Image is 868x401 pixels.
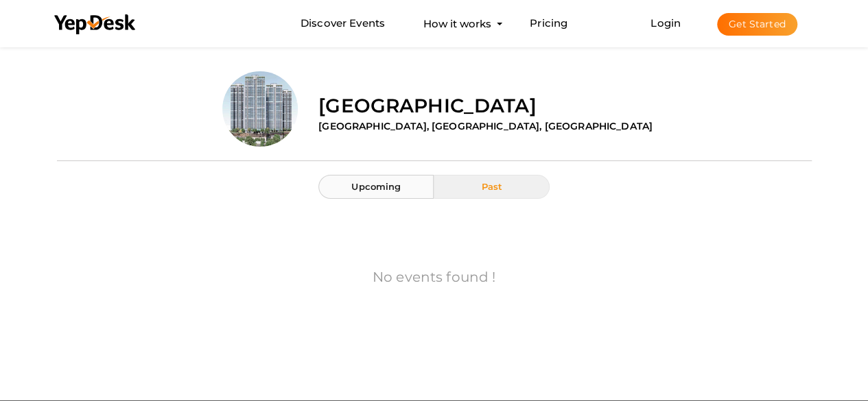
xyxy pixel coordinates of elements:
label: No events found ! [373,267,495,287]
a: Discover Events [301,11,385,36]
img: SMVBBMWC_normal.png [222,71,298,147]
label: [GEOGRAPHIC_DATA], [GEOGRAPHIC_DATA], [GEOGRAPHIC_DATA] [318,119,653,133]
span: Past [481,181,502,192]
button: Get Started [717,13,797,36]
span: Upcoming [351,181,401,192]
a: Pricing [530,11,567,36]
a: Login [650,16,681,29]
button: Past [434,175,549,199]
button: How it works [419,11,495,36]
label: [GEOGRAPHIC_DATA] [318,92,536,119]
button: Upcoming [318,175,434,199]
